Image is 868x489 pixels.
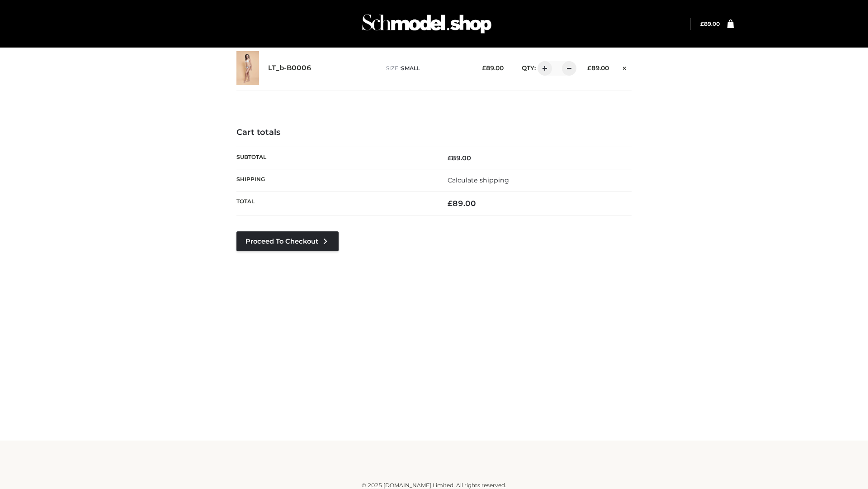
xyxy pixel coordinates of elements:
th: Total [236,192,434,216]
bdi: 89.00 [700,20,720,27]
a: Calculate shipping [448,176,509,184]
bdi: 89.00 [448,199,476,208]
a: Proceed to Checkout [236,231,339,251]
span: £ [448,154,452,162]
h4: Cart totals [236,128,632,138]
bdi: 89.00 [587,64,609,72]
span: £ [587,64,591,72]
th: Shipping [236,169,434,191]
span: £ [448,199,453,208]
a: Remove this item [618,61,632,73]
bdi: 89.00 [482,64,504,72]
span: £ [482,64,486,72]
div: QTY: [513,61,573,76]
a: £89.00 [700,20,720,27]
p: size : [386,64,468,72]
span: SMALL [401,65,420,72]
img: Schmodel Admin 964 [359,6,495,42]
span: £ [700,20,704,27]
a: LT_b-B0006 [268,64,311,72]
bdi: 89.00 [448,154,471,162]
th: Subtotal [236,147,434,169]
